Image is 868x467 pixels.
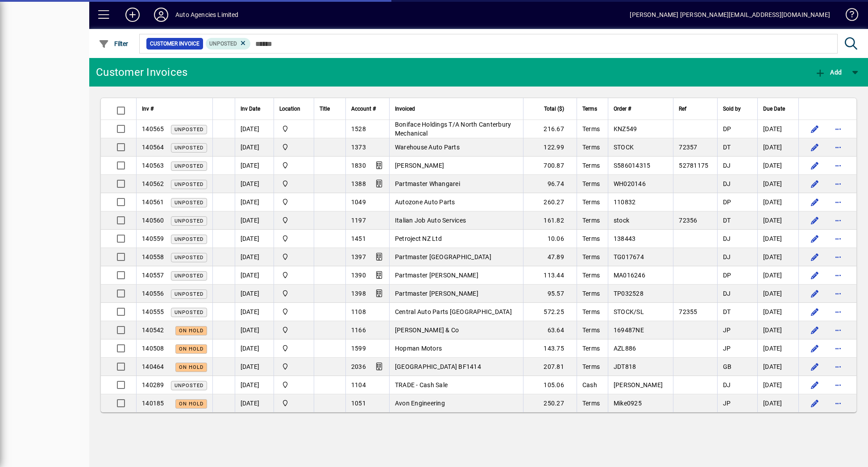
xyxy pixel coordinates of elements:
[235,138,274,157] td: [DATE]
[723,162,731,169] span: DJ
[142,272,164,279] span: 140557
[142,381,164,388] span: 140289
[351,104,376,114] span: Account #
[279,270,308,280] span: Rangiora
[235,285,274,303] td: [DATE]
[523,303,577,321] td: 572.25
[142,198,164,206] span: 140561
[723,381,731,388] span: DJ
[614,308,644,315] span: STOCK/SL
[614,235,636,242] span: 138443
[235,248,274,266] td: [DATE]
[831,341,845,355] button: More options
[179,328,204,334] span: On hold
[174,383,204,388] span: Unposted
[808,122,822,136] button: Edit
[523,211,577,230] td: 161.82
[808,158,822,173] button: Edit
[279,343,308,353] span: Rangiora
[808,250,822,264] button: Edit
[142,345,164,352] span: 140508
[813,64,844,80] button: Add
[582,162,600,169] span: Terms
[723,272,731,279] span: DP
[395,144,460,151] span: Warehouse Auto Parts
[395,272,478,279] span: Partmaster [PERSON_NAME]
[808,323,822,337] button: Edit
[174,182,204,187] span: Unposted
[723,198,731,206] span: DP
[723,345,731,352] span: JP
[395,198,455,206] span: Autozone Auto Parts
[235,321,274,339] td: [DATE]
[723,217,731,224] span: DT
[96,36,131,52] button: Filter
[582,198,600,206] span: Terms
[723,363,732,370] span: GB
[235,120,274,138] td: [DATE]
[279,234,308,244] span: Rangiora
[235,175,274,193] td: [DATE]
[679,104,686,114] span: Ref
[351,272,366,279] span: 1390
[279,325,308,335] span: Rangiora
[757,285,798,303] td: [DATE]
[757,266,798,285] td: [DATE]
[614,162,651,169] span: S586014315
[614,104,631,114] span: Order #
[523,193,577,211] td: 260.27
[279,398,308,408] span: Rangiora
[395,104,518,114] div: Invoiced
[279,179,308,189] span: Rangiora
[174,273,204,279] span: Unposted
[582,144,600,151] span: Terms
[174,218,204,224] span: Unposted
[395,308,512,315] span: Central Auto Parts [GEOGRAPHIC_DATA]
[279,104,308,114] div: Location
[529,104,572,114] div: Total ($)
[831,213,845,227] button: More options
[142,104,207,114] div: Inv #
[831,360,845,374] button: More options
[808,195,822,209] button: Edit
[523,285,577,303] td: 95.57
[174,236,204,242] span: Unposted
[808,140,822,154] button: Edit
[808,378,822,392] button: Edit
[614,345,636,352] span: AZL886
[279,104,300,114] span: Location
[351,308,366,315] span: 1108
[351,104,384,114] div: Account #
[395,290,478,297] span: Partmaster [PERSON_NAME]
[351,326,366,334] span: 1166
[279,307,308,317] span: Rangiora
[757,175,798,193] td: [DATE]
[679,217,697,224] span: 72356
[351,235,366,242] span: 1451
[395,104,415,114] span: Invoiced
[614,363,636,370] span: JDT818
[831,378,845,392] button: More options
[351,290,366,297] span: 1398
[808,286,822,301] button: Edit
[614,290,644,297] span: TP032528
[235,358,274,376] td: [DATE]
[351,162,366,169] span: 1830
[723,400,731,407] span: JP
[808,177,822,191] button: Edit
[831,305,845,319] button: More options
[831,140,845,154] button: More options
[209,41,237,47] span: Unposted
[142,125,164,132] span: 140565
[150,39,199,48] span: Customer Invoice
[174,255,204,260] span: Unposted
[679,104,712,114] div: Ref
[142,104,154,114] span: Inv #
[757,321,798,339] td: [DATE]
[523,321,577,339] td: 63.64
[831,177,845,191] button: More options
[723,144,731,151] span: DT
[142,217,164,224] span: 140560
[351,217,366,224] span: 1197
[174,310,204,315] span: Unposted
